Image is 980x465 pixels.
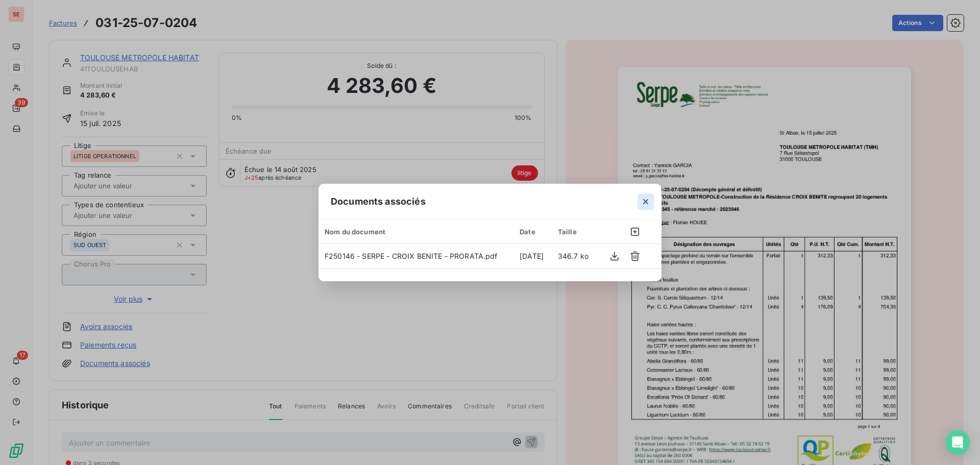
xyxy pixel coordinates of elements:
[520,252,544,260] span: [DATE]
[558,252,589,260] span: 346.7 ko
[520,228,546,236] div: Date
[945,430,970,455] div: Open Intercom Messenger
[331,194,426,208] span: Documents associés
[325,252,498,260] span: F250146 - SERPE - CROIX BENITE - PRORATA.pdf
[558,228,591,236] div: Taille
[325,228,507,236] div: Nom du document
